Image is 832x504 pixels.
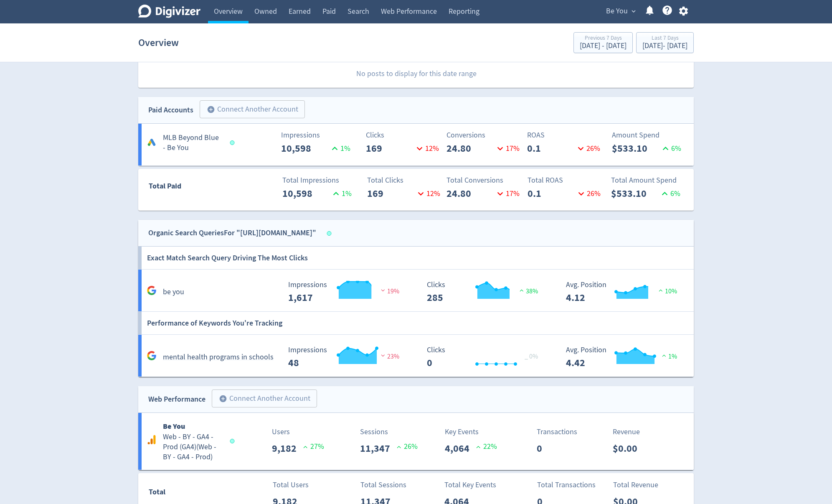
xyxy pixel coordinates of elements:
[163,421,185,431] b: Be You
[414,143,439,154] p: 12 %
[360,479,406,491] p: Total Sessions
[303,441,324,452] p: 27 %
[612,130,687,141] p: Amount Spend
[517,287,538,295] span: 38%
[147,247,308,269] h6: Exact Match Search Query Driving The Most Clicks
[527,130,603,141] p: ROAS
[148,227,316,239] div: Organic Search Queries For "[URL][DOMAIN_NAME]"
[495,188,520,199] p: 17 %
[446,175,522,186] p: Total Conversions
[138,270,694,312] a: be you Impressions 1,617 Impressions 1,617 19% Clicks 285 Clicks 285 38% Avg. Position 4.12 Avg. ...
[636,32,694,53] button: Last 7 Days[DATE]- [DATE]
[613,441,644,456] p: $0.00
[163,432,222,462] h5: Web - BY - GA4 - Prod (GA4) ( Web - BY - GA4 - Prod )
[367,175,443,186] p: Total Clicks
[230,140,237,145] span: Data last synced: 12 Oct 2025, 5:01pm (AEDT)
[193,102,305,119] a: Connect Another Account
[282,186,330,201] p: 10,598
[580,35,627,42] div: Previous 7 Days
[444,479,496,491] p: Total Key Events
[212,389,317,408] button: Connect Another Account
[139,180,231,196] div: Total Paid
[446,130,522,141] p: Conversions
[613,479,658,491] p: Total Revenue
[360,441,397,456] p: 11,347
[163,287,184,297] h5: be you
[517,287,526,293] img: positive-performance.svg
[612,141,660,156] p: $533.10
[657,287,677,295] span: 10%
[660,143,681,154] p: 6 %
[495,143,520,154] p: 17 %
[281,130,357,141] p: Impressions
[284,346,409,368] svg: Impressions 48
[366,130,441,141] p: Clicks
[642,42,687,50] div: [DATE] - [DATE]
[148,104,193,116] div: Paid Accounts
[537,426,577,438] p: Transactions
[139,60,694,88] p: No posts to display for this date range
[580,42,627,50] div: [DATE] - [DATE]
[611,186,659,201] p: $533.10
[527,141,575,156] p: 0.1
[575,143,600,154] p: 26 %
[660,352,668,359] img: positive-performance.svg
[163,133,222,153] h5: MLB Beyond Blue - Be You
[273,479,309,491] p: Total Users
[138,124,694,165] a: MLB Beyond Blue - Be YouImpressions10,5981%Clicks16912%Conversions24.8017%ROAS0.126%Amount Spend$...
[573,32,633,53] button: Previous 7 Days[DATE] - [DATE]
[446,141,495,156] p: 24.80
[525,352,538,361] span: _ 0%
[284,281,409,303] svg: Impressions 1,617
[282,175,358,186] p: Total Impressions
[138,29,179,56] h1: Overview
[148,393,205,405] div: Web Performance
[445,426,479,438] p: Key Events
[537,479,596,491] p: Total Transactions
[205,391,317,408] a: Connect Another Account
[528,186,576,201] p: 0.1
[367,186,415,201] p: 169
[272,426,290,438] p: Users
[576,188,601,199] p: 26 %
[611,175,687,186] p: Total Amount Spend
[272,441,303,456] p: 9,182
[327,231,334,236] span: Data last synced: 13 Oct 2025, 1:03pm (AEDT)
[642,35,687,42] div: Last 7 Days
[562,281,687,303] svg: Avg. Position 4.12
[379,287,399,295] span: 19%
[613,426,640,438] p: Revenue
[415,188,440,199] p: 12 %
[562,346,687,368] svg: Avg. Position 4.42
[423,281,548,303] svg: Clicks 285
[138,335,694,377] a: mental health programs in schools Impressions 48 Impressions 48 23% Clicks 0 Clicks 0 _ 0% Avg. P...
[445,441,476,456] p: 4,064
[659,188,680,199] p: 6 %
[379,352,399,361] span: 23%
[366,141,414,156] p: 169
[423,346,548,368] svg: Clicks 0
[149,486,231,502] div: Total
[360,426,388,438] p: Sessions
[537,441,549,456] p: 0
[163,352,274,362] h5: mental health programs in schools
[147,312,282,334] h6: Performance of Keywords You're Tracking
[379,287,387,293] img: negative-performance.svg
[200,100,305,119] button: Connect Another Account
[397,441,418,452] p: 26 %
[379,352,387,359] img: negative-performance.svg
[630,8,637,15] span: expand_more
[207,105,215,114] span: add_circle
[606,5,628,18] span: Be You
[603,5,638,18] button: Be You
[446,186,495,201] p: 24.80
[281,141,329,156] p: 10,598
[138,413,694,470] a: Be YouWeb - BY - GA4 - Prod (GA4)(Web - BY - GA4 - Prod)Users9,182 27%Sessions11,347 26%Key Event...
[657,287,665,293] img: positive-performance.svg
[476,441,497,452] p: 22 %
[230,439,237,443] span: Data last synced: 13 Oct 2025, 10:01am (AEDT)
[660,352,677,361] span: 1%
[219,395,227,403] span: add_circle
[528,175,603,186] p: Total ROAS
